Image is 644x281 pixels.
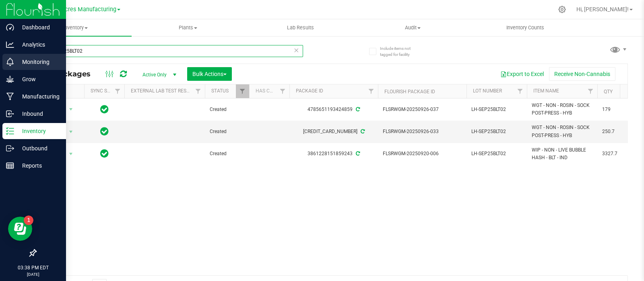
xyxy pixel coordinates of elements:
span: FLSRWGM-20250926-037 [383,106,462,113]
p: Manufacturing [14,92,62,101]
inline-svg: Reports [6,162,14,170]
a: Inventory Counts [469,19,581,36]
a: Filter [111,84,124,98]
a: Filter [514,84,527,98]
p: Dashboard [14,23,62,32]
p: Analytics [14,40,62,49]
span: WGT - NON - ROSIN - SOCK POST-PRESS - HYB [532,102,592,117]
span: WGT - NON - ROSIN - SOCK POST-PRESS - HYB [532,124,592,139]
a: Filter [365,84,378,98]
span: 3327.7 [602,150,633,158]
span: Audit [357,24,469,31]
a: Qty [604,89,613,94]
p: Monitoring [14,57,62,67]
p: Inbound [14,109,62,119]
a: Filter [584,84,597,98]
a: Item Name [533,88,559,94]
div: 4785651193424859 [288,106,379,113]
a: Package ID [296,88,323,94]
div: 3861228151859243 [288,150,379,158]
span: 250.7 [602,128,633,135]
p: Reports [14,161,62,170]
a: Flourish Package ID [384,89,435,94]
a: Audit [357,19,469,36]
p: Grow [14,74,62,84]
inline-svg: Manufacturing [6,92,14,101]
span: Green Acres Manufacturing [44,6,116,13]
a: Filter [192,84,205,98]
inline-svg: Inbound [6,110,14,118]
div: Manage settings [557,6,567,13]
span: Lab Results [276,24,325,31]
span: Sync from Compliance System [355,107,360,112]
span: Sync from Compliance System [355,151,360,156]
span: Inventory Counts [495,24,555,31]
a: Filter [236,84,249,98]
span: LH-SEP25BLT02 [471,150,522,158]
inline-svg: Outbound [6,144,14,152]
span: LH-SEP25BLT02 [471,128,522,135]
a: Sync Status [91,88,122,94]
div: [CREDIT_CARD_NUMBER] [288,128,379,135]
button: Bulk Actions [187,67,232,81]
input: Search Package ID, Item Name, SKU, Lot or Part Number... [35,45,303,57]
span: 179 [602,106,633,113]
span: LH-SEP25BLT02 [471,106,522,113]
inline-svg: Analytics [6,41,14,49]
span: In Sync [100,126,109,137]
inline-svg: Inventory [6,127,14,135]
span: All Packages [42,70,99,78]
a: Lab Results [244,19,357,36]
p: [DATE] [4,271,62,277]
span: Plants [132,24,244,31]
th: Has COA [249,84,289,98]
button: Receive Non-Cannabis [549,67,615,81]
p: 03:38 PM EDT [4,264,62,271]
iframe: Resource center [8,217,32,241]
span: Created [210,106,244,113]
p: Inventory [14,126,62,136]
span: Inventory [19,24,132,31]
a: Inventory [19,19,132,36]
span: select [66,126,76,137]
a: Lot Number [473,88,502,94]
span: FLSRWGM-20250926-033 [383,128,462,135]
span: In Sync [100,148,109,159]
a: Status [211,88,229,94]
span: Created [210,128,244,135]
span: Include items not tagged for facility [380,45,420,57]
button: Export to Excel [495,67,549,81]
a: Filter [276,84,289,98]
span: select [66,148,76,160]
span: WIP - NON - LIVE BUBBLE HASH - BLT - IND [532,146,592,162]
span: Hi, [PERSON_NAME]! [576,6,629,12]
span: FLSRWGM-20250920-006 [383,150,462,158]
p: Outbound [14,144,62,153]
inline-svg: Dashboard [6,23,14,31]
inline-svg: Grow [6,75,14,83]
span: Clear [293,45,299,55]
span: Created [210,150,244,158]
span: Bulk Actions [192,71,227,77]
span: In Sync [100,104,109,115]
span: select [66,104,76,115]
span: Sync from Compliance System [359,129,365,134]
iframe: Resource center unread badge [24,215,33,225]
a: Plants [132,19,244,36]
a: External Lab Test Result [131,88,194,94]
inline-svg: Monitoring [6,58,14,66]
